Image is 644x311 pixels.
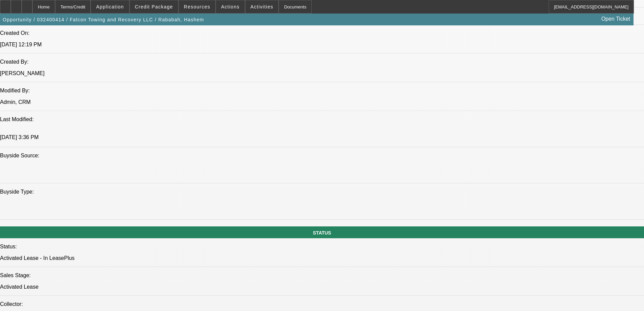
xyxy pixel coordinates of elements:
span: Credit Package [135,4,173,9]
span: Application [96,4,124,9]
button: Activities [245,0,279,13]
button: Resources [179,0,215,13]
span: Activities [251,4,273,9]
button: Actions [216,0,245,13]
span: STATUS [313,230,331,236]
button: Application [91,0,129,13]
a: Open Ticket [599,13,633,25]
button: Credit Package [130,0,178,13]
span: Resources [184,4,210,9]
span: Opportunity / 032400414 / Falcon Towing and Recovery LLC / Rababah, Hashem [3,17,204,22]
span: Actions [221,4,240,9]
